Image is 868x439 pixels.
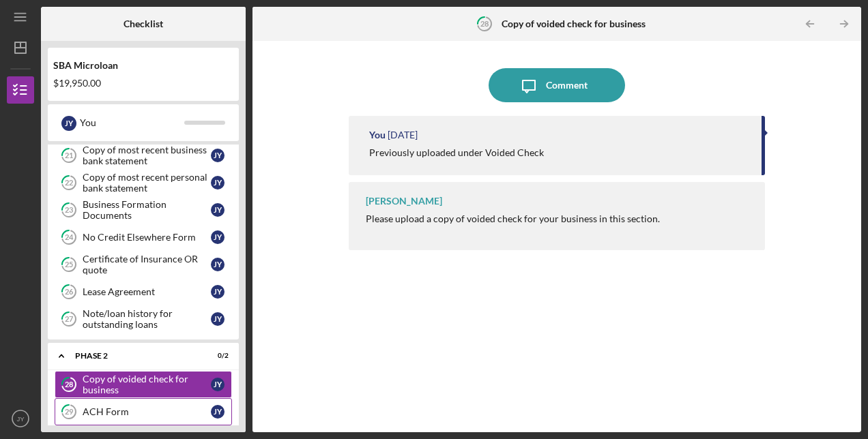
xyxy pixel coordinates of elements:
div: Note/loan history for outstanding loans [83,308,211,330]
div: J Y [211,176,225,190]
div: Please upload a copy of voided check for your business in this section. [366,213,660,224]
div: J Y [211,312,225,326]
tspan: 23 [65,206,73,215]
a: 23Business Formation DocumentsJY [55,196,232,224]
div: Certificate of Insurance OR quote [83,254,211,275]
a: 29ACH FormJY [55,398,232,425]
div: Copy of voided check for business [83,374,211,395]
tspan: 28 [65,380,73,389]
div: You [369,130,386,140]
div: J Y [211,230,225,244]
a: 21Copy of most recent business bank statementJY [55,142,232,169]
div: J Y [211,285,225,299]
div: Previously uploaded under Voided Check [369,147,544,158]
a: 24No Credit Elsewhere FormJY [55,224,232,251]
a: 26Lease AgreementJY [55,278,232,305]
button: Comment [489,68,625,102]
div: 0 / 2 [204,352,229,360]
tspan: 29 [65,408,74,417]
tspan: 21 [65,151,73,160]
div: Phase 2 [75,352,194,360]
a: 27Note/loan history for outstanding loansJY [55,305,232,333]
tspan: 25 [65,260,73,269]
div: Lease Agreement [83,286,211,297]
tspan: 27 [65,315,74,324]
button: JY [7,405,34,432]
div: You [80,111,184,134]
div: Copy of most recent personal bank statement [83,172,211,194]
time: 2025-10-02 19:53 [388,130,418,140]
tspan: 28 [480,19,489,28]
a: 28Copy of voided check for businessJY [55,371,232,398]
tspan: 26 [65,288,74,297]
div: $19,950.00 [53,78,233,89]
div: Copy of most recent business bank statement [83,145,211,166]
a: 25Certificate of Insurance OR quoteJY [55,251,232,278]
div: Business Formation Documents [83,199,211,221]
div: No Credit Elsewhere Form [83,232,211,243]
div: J Y [61,116,76,131]
tspan: 22 [65,179,73,187]
text: JY [16,415,25,423]
b: Copy of voided check for business [502,18,646,29]
a: 22Copy of most recent personal bank statementJY [55,169,232,196]
div: J Y [211,258,225,271]
div: ACH Form [83,406,211,417]
div: J Y [211,203,225,217]
div: SBA Microloan [53,60,233,71]
div: J Y [211,378,225,391]
div: J Y [211,149,225,162]
div: J Y [211,405,225,419]
div: Comment [546,68,588,102]
b: Checklist [124,18,163,29]
tspan: 24 [65,233,74,242]
div: [PERSON_NAME] [366,196,442,207]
